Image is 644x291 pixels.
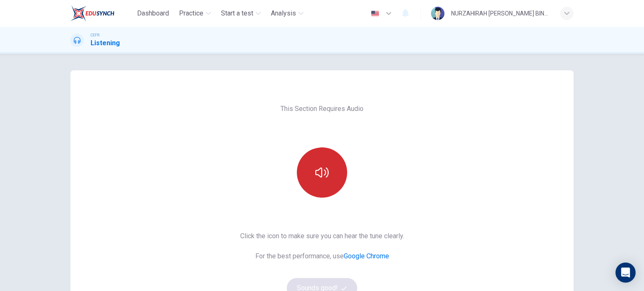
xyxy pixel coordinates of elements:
span: Dashboard [137,8,169,18]
span: This Section Requires Audio [280,104,364,114]
a: EduSynch logo [70,5,134,22]
div: Open Intercom Messenger [615,263,636,283]
button: Practice [176,6,214,21]
button: Analysis [267,6,307,21]
span: Click the icon to make sure you can hear the tune clearly. [240,231,404,241]
a: Google Chrome [344,252,389,260]
img: en [370,10,380,17]
span: Start a test [221,8,253,18]
h1: Listening [91,38,120,48]
span: Analysis [271,8,296,18]
img: EduSynch logo [70,5,114,22]
img: Profile picture [431,7,444,20]
span: For the best performance, use [240,251,404,261]
button: Dashboard [134,6,172,21]
button: Start a test [218,6,264,21]
span: Practice [179,8,203,18]
div: NURZAHIRAH [PERSON_NAME] BINTI [PERSON_NAME] [451,8,550,18]
span: CEFR [91,32,99,38]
